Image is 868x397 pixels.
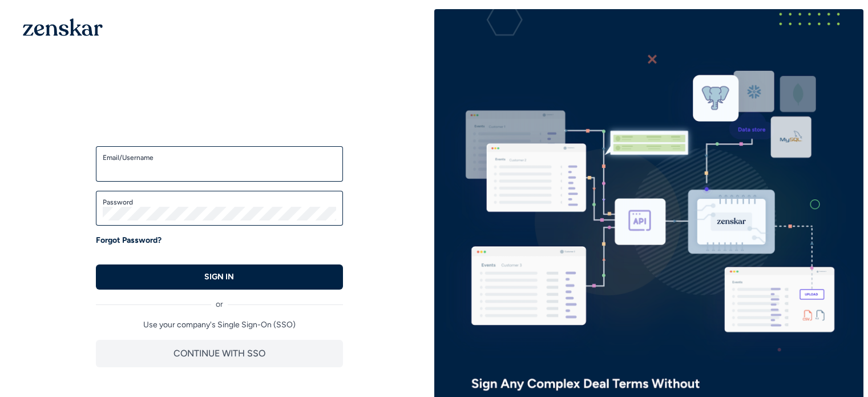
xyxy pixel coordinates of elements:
[96,264,343,290] button: SIGN IN
[96,319,343,331] p: Use your company's Single Sign-On (SSO)
[96,340,343,367] button: CONTINUE WITH SSO
[96,290,343,310] div: or
[103,153,336,162] label: Email/Username
[23,18,103,36] img: 1OGAJ2xQqyY4LXKgY66KYq0eOWRCkrZdAb3gUhuVAqdWPZE9SRJmCz+oDMSn4zDLXe31Ii730ItAGKgCKgCCgCikA4Av8PJUP...
[204,271,234,283] p: SIGN IN
[103,198,336,207] label: Password
[96,235,162,246] a: Forgot Password?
